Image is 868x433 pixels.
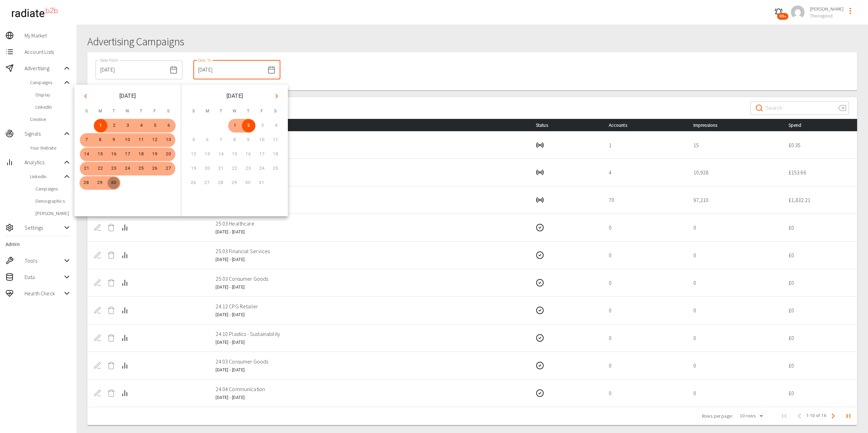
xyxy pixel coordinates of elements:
span: [DATE] - [DATE] [216,395,245,400]
p: £ 0 [789,306,852,314]
span: Delete Campaign [104,359,118,372]
div: Spend [789,121,852,129]
button: Oct 1, 2025 [228,119,242,133]
input: dd/mm/yyyy [193,60,265,79]
button: 99+ [772,5,785,19]
p: 24.12 CPG Retailer [216,302,525,310]
p: £ 0 [789,389,852,397]
p: 0 [609,223,682,232]
button: Sep 11, 2025 [134,133,148,147]
p: 25.08 Partners [216,164,525,172]
button: Sep 15, 2025 [93,148,107,161]
span: S [162,105,175,118]
p: 0 [609,389,682,397]
p: 0 [693,389,778,397]
button: Sep 10, 2025 [121,133,134,147]
button: Sep 19, 2025 [148,148,162,161]
div: Accounts [609,121,682,129]
span: [PERSON_NAME] [810,5,843,12]
span: Health Check [25,289,63,297]
button: Sep 16, 2025 [107,148,121,161]
span: T [242,105,254,118]
p: 25.03 Healthcare [216,219,525,228]
button: Sep 12, 2025 [148,133,162,147]
p: 0 [609,361,682,370]
span: Analytics [25,158,63,166]
span: Settings [25,223,63,232]
p: £ 0.35 [789,141,852,149]
button: Sep 14, 2025 [80,148,93,161]
p: 25.03 Financial Services [216,247,525,255]
p: 0 [609,334,682,342]
button: Sep 5, 2025 [148,119,162,133]
p: 0 [693,306,778,314]
span: Next Page [826,409,840,423]
span: Delete Campaign [104,221,118,234]
button: Sep 21, 2025 [80,162,93,175]
button: Campaign Analytics [118,386,132,400]
span: Last Page [840,408,856,424]
svg: Completed [536,279,544,287]
span: [DATE] - [DATE] [216,257,245,262]
span: [PERSON_NAME] [35,210,71,217]
span: W [121,105,134,118]
p: £ 0 [789,251,852,259]
p: 0 [609,251,682,259]
span: Campaigns [35,185,71,192]
span: S [80,105,93,118]
span: S [269,105,282,118]
p: 97,210 [693,196,778,204]
span: Edit Campaign [91,304,104,317]
p: 0 [693,279,778,287]
button: Sep 22, 2025 [93,162,107,175]
p: 15 [693,141,778,149]
p: £ 153.66 [789,168,852,176]
p: 0 [693,334,778,342]
span: Edit Campaign [91,276,104,290]
button: Sep 4, 2025 [135,119,148,133]
span: Edit Campaign [91,359,104,372]
button: Sep 3, 2025 [121,119,135,133]
span: Your Website [30,144,71,151]
button: Sep 2, 2025 [107,119,121,133]
span: [DATE] - [DATE] [216,312,245,317]
p: 0 [609,279,682,287]
p: £ 1,832.21 [789,196,852,204]
p: CPG [216,192,525,200]
span: LinkedIn [30,173,63,180]
span: Delete Campaign [104,304,118,317]
p: 24.03 Consumer Goods [216,357,525,366]
span: Account Lists [25,48,71,56]
span: [DATE] - [DATE] [216,368,245,372]
button: Sep 29, 2025 [93,176,107,190]
span: [DATE] [119,91,136,101]
span: Delete Campaign [104,386,118,400]
span: Status [536,121,559,129]
span: Campaigns [30,79,63,86]
span: F [149,105,161,118]
button: Campaign Analytics [118,221,132,234]
svg: Completed [536,306,544,314]
span: Edit Campaign [91,248,104,262]
span: Spend [789,121,812,129]
span: T [135,105,147,118]
span: Delete Campaign [104,331,118,345]
span: [DATE] [226,91,243,101]
span: M [94,105,106,118]
svg: Completed [536,389,544,397]
button: Sep 25, 2025 [134,162,148,175]
span: Edit Campaign [91,331,104,345]
svg: Running [536,141,544,149]
span: Edit Campaign [91,221,104,234]
span: Advertising [25,64,63,72]
button: Campaign Analytics [118,304,132,317]
span: M [201,105,214,118]
span: [DATE] - [DATE] [216,340,245,345]
span: My Market [25,31,71,40]
button: Campaign Analytics [118,248,132,262]
span: Delete Campaign [104,276,118,290]
button: Sep 9, 2025 [107,133,121,147]
button: Next month [271,90,282,102]
button: Oct 2, 2025 [242,119,255,133]
button: Sep 13, 2025 [162,133,175,147]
